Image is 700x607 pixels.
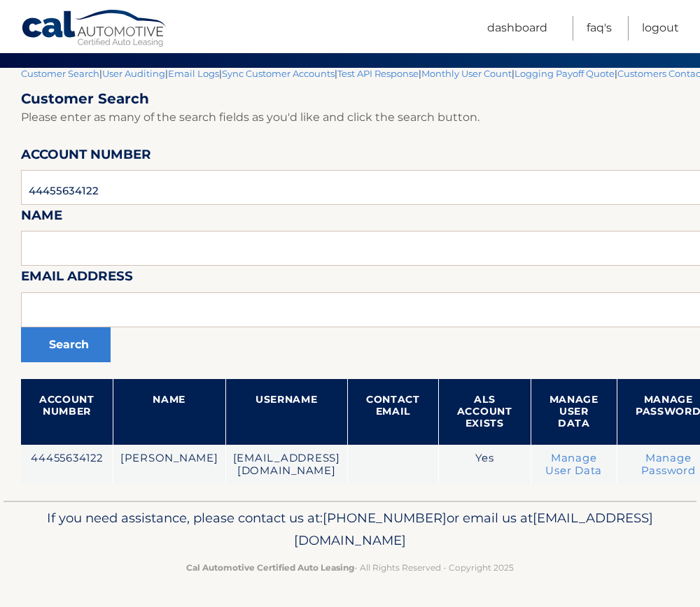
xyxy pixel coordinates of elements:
[347,379,438,445] th: Contact Email
[225,379,347,445] th: Username
[587,16,612,41] a: FAQ's
[102,68,165,79] a: User Auditing
[641,452,696,477] a: Manage Password
[168,68,219,79] a: Email Logs
[337,68,419,79] a: Test API Response
[21,205,62,231] label: Name
[113,445,225,485] td: [PERSON_NAME]
[21,9,168,50] a: Cal Automotive
[642,16,679,41] a: Logout
[545,452,602,477] a: Manage User Data
[21,327,111,362] button: Search
[21,266,133,292] label: Email Address
[438,379,531,445] th: ALS Account Exists
[24,560,675,575] p: - All Rights Reserved - Copyright 2025
[21,445,113,485] td: 44455634122
[21,144,151,170] label: Account Number
[514,68,615,79] a: Logging Payoff Quote
[294,510,653,548] span: [EMAIL_ADDRESS][DOMAIN_NAME]
[421,68,512,79] a: Monthly User Count
[24,507,675,552] p: If you need assistance, please contact us at: or email us at
[487,16,547,41] a: Dashboard
[222,68,335,79] a: Sync Customer Accounts
[438,445,531,485] td: Yes
[21,379,113,445] th: Account Number
[531,379,617,445] th: Manage User Data
[225,445,347,485] td: [EMAIL_ADDRESS][DOMAIN_NAME]
[323,510,447,526] span: [PHONE_NUMBER]
[21,68,99,79] a: Customer Search
[113,379,225,445] th: Name
[186,562,354,573] strong: Cal Automotive Certified Auto Leasing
